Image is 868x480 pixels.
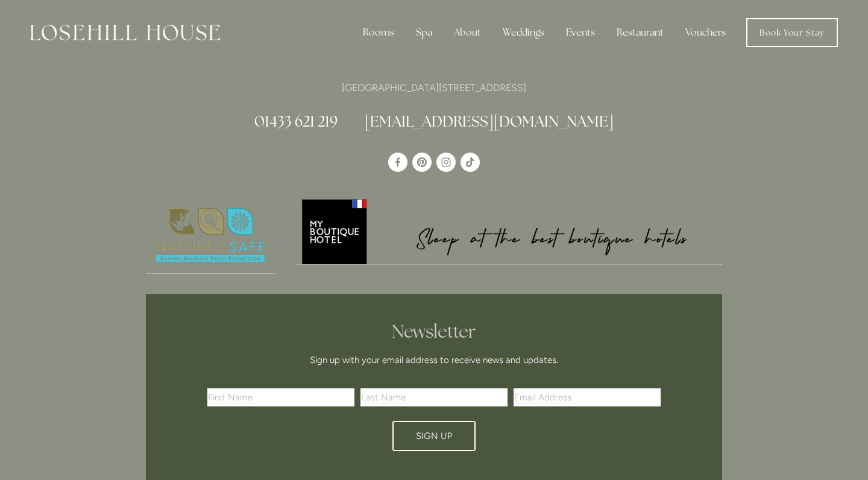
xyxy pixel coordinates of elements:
[207,388,354,406] input: First Name
[254,112,338,131] a: 01433 621 219
[406,21,442,45] div: Spa
[416,431,453,441] span: Sign Up
[388,153,407,172] a: Losehill House Hotel & Spa
[295,197,723,264] img: My Boutique Hotel - Logo
[607,21,673,45] div: Restaurant
[146,197,275,274] a: Nature's Safe - Logo
[746,18,838,47] a: Book Your Stay
[412,153,432,172] a: Pinterest
[514,388,661,406] input: Email Address
[360,388,508,406] input: Last Name
[365,112,614,131] a: [EMAIL_ADDRESS][DOMAIN_NAME]
[556,21,605,45] div: Events
[436,153,456,172] a: Instagram
[676,21,735,45] a: Vouchers
[212,353,656,367] p: Sign up with your email address to receive news and updates.
[146,80,722,96] p: [GEOGRAPHIC_DATA][STREET_ADDRESS]
[493,21,554,45] div: Weddings
[353,21,404,45] div: Rooms
[146,197,275,273] img: Nature's Safe - Logo
[212,321,656,343] h2: Newsletter
[444,21,491,45] div: About
[461,153,480,172] a: TikTok
[295,197,723,265] a: My Boutique Hotel - Logo
[392,421,476,451] button: Sign Up
[30,25,220,40] img: Losehill House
